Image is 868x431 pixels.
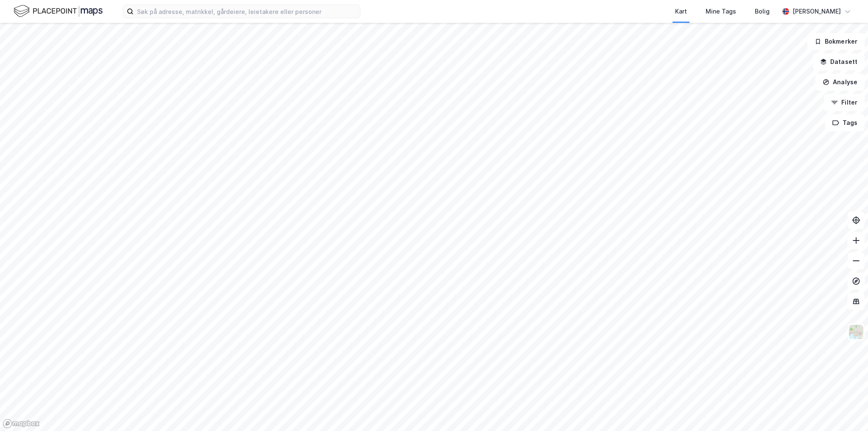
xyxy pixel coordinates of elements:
[826,390,868,431] iframe: Chat Widget
[826,390,868,431] div: Kontrollprogram for chat
[755,6,770,17] div: Bolig
[14,4,103,19] img: logo.f888ab2527a4732fd821a326f86c7f29.svg
[706,6,736,17] div: Mine Tags
[793,6,841,17] div: [PERSON_NAME]
[675,6,687,17] div: Kart
[134,5,360,18] input: Søk på adresse, matrikkel, gårdeiere, leietakere eller personer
